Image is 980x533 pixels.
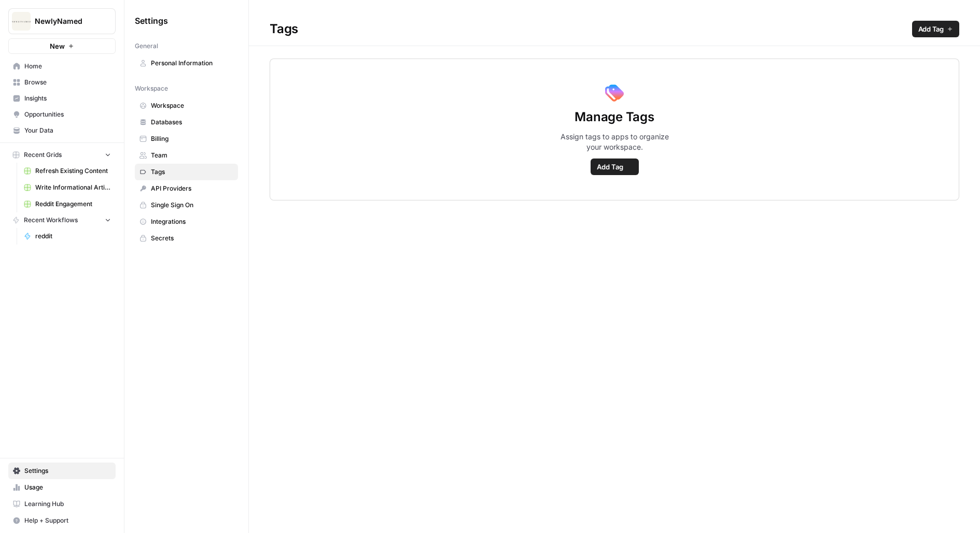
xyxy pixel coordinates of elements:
[135,180,238,197] a: API Providers
[8,74,116,91] a: Browse
[24,150,62,160] span: Recent Grids
[8,122,116,139] a: Your Data
[19,228,116,244] a: reddit
[35,199,111,209] span: Reddit Engagement
[597,162,623,172] span: Add Tag
[19,196,116,212] a: Reddit Engagement
[135,197,238,213] a: Single Sign On
[151,59,233,68] span: Personal Information
[35,232,111,241] span: reddit
[575,109,654,125] span: Manage Tags
[912,21,959,37] button: Add Tag
[24,94,111,103] span: Insights
[19,163,116,179] a: Refresh Existing Content
[135,41,158,51] span: General
[151,118,233,127] span: Databases
[135,114,238,131] a: Databases
[249,21,980,37] div: Tags
[135,84,168,93] span: Workspace
[24,516,111,525] span: Help + Support
[557,132,671,152] span: Assign tags to apps to organize your workspace.
[24,466,111,476] span: Settings
[151,134,233,143] span: Billing
[24,62,111,71] span: Home
[151,234,233,243] span: Secrets
[8,479,116,496] a: Usage
[8,106,116,123] a: Opportunities
[151,184,233,193] span: API Providers
[8,147,116,163] button: Recent Grids
[24,215,78,225] span: Recent Workflows
[19,179,116,196] a: Write Informational Article
[135,147,238,164] a: Team
[24,78,111,87] span: Browse
[591,159,639,175] button: Add Tag
[135,97,238,114] a: Workspace
[35,16,97,26] span: NewlyNamed
[8,463,116,479] a: Settings
[8,58,116,75] a: Home
[8,38,116,54] button: New
[135,15,168,27] span: Settings
[135,230,238,247] a: Secrets
[151,217,233,226] span: Integrations
[12,12,31,31] img: NewlyNamed Logo
[8,90,116,107] a: Insights
[8,8,116,34] button: Workspace: NewlyNamed
[135,213,238,230] a: Integrations
[24,483,111,492] span: Usage
[135,55,238,71] a: Personal Information
[24,110,111,119] span: Opportunities
[918,24,944,34] span: Add Tag
[35,166,111,176] span: Refresh Existing Content
[8,512,116,529] button: Help + Support
[8,496,116,512] a: Learning Hub
[151,200,233,210] span: Single Sign On
[24,499,111,509] span: Learning Hub
[135,164,238,180] a: Tags
[151,167,233,177] span: Tags
[50,41,65,51] span: New
[8,212,116,228] button: Recent Workflows
[24,126,111,135] span: Your Data
[151,101,233,110] span: Workspace
[151,151,233,160] span: Team
[135,131,238,147] a: Billing
[35,183,111,192] span: Write Informational Article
